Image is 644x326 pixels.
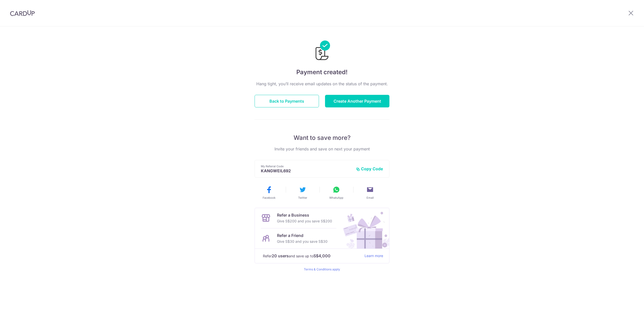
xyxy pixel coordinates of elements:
[261,164,352,168] p: My Referral Code
[325,95,389,107] button: Create Another Payment
[272,253,289,259] strong: 20 users
[255,95,319,107] button: Back to Payments
[288,186,317,200] button: Twitter
[329,196,343,200] span: WhatsApp
[304,267,340,271] a: Terms & Conditions apply
[612,311,639,323] iframe: Opens a widget where you can find more information
[277,232,328,238] p: Refer a Friend
[298,196,307,200] span: Twitter
[263,196,275,200] span: Facebook
[261,168,352,173] p: KANGWEIL692
[338,208,389,249] img: Refer
[255,81,389,87] p: Hang tight, you’ll receive email updates on the status of the payment.
[263,253,360,259] p: Refer and save up to
[314,40,330,62] img: Payments
[356,166,383,171] button: Copy Code
[255,134,389,142] p: Want to save more?
[355,186,385,200] button: Email
[365,253,383,259] a: Learn more
[321,186,351,200] button: WhatsApp
[254,186,284,200] button: Facebook
[367,196,374,200] span: Email
[255,146,389,152] p: Invite your friends and save on next your payment
[313,253,331,259] strong: S$4,000
[10,10,35,16] img: CardUp
[277,218,332,224] p: Give S$200 and you save S$200
[255,68,389,77] h4: Payment created!
[277,238,328,244] p: Give S$30 and you save S$30
[277,212,332,218] p: Refer a Business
